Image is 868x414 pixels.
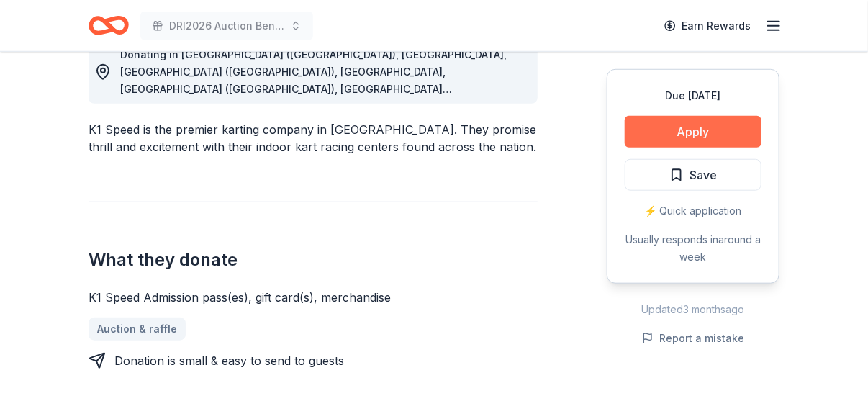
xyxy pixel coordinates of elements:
div: Donation is small & easy to send to guests [114,352,344,369]
div: Due [DATE] [625,87,761,104]
div: K1 Speed Admission pass(es), gift card(s), merchandise [89,289,538,306]
a: Auction & raffle [89,318,186,341]
button: Report a mistake [642,330,744,347]
button: Apply [625,116,761,148]
button: DRI2026 Auction Benefit Cocktail Reception [140,12,313,40]
button: Save [625,159,761,191]
a: Earn Rewards [656,13,759,39]
span: DRI2026 Auction Benefit Cocktail Reception [169,17,284,35]
div: Updated 3 months ago [607,301,779,318]
div: Usually responds in around a week [625,231,761,266]
div: ⚡️ Quick application [625,202,761,220]
div: K1 Speed is the premier karting company in [GEOGRAPHIC_DATA]. They promise thrill and excitement ... [89,121,538,156]
a: Home [89,9,129,42]
h2: What they donate [89,248,538,271]
span: Save [690,166,717,184]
